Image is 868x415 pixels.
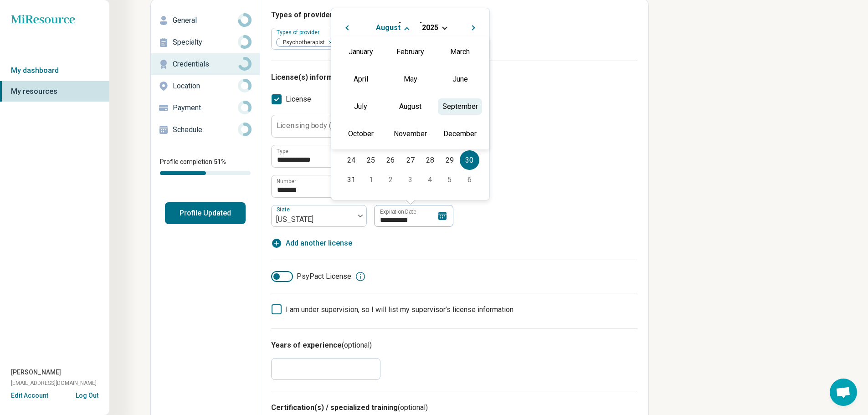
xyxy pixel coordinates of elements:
[11,379,97,387] span: [EMAIL_ADDRESS][DOMAIN_NAME]
[830,379,857,406] a: Open chat
[151,31,260,53] a: Specialty
[376,23,401,32] span: August
[401,150,420,170] div: Choose Wednesday, August 27th, 2025
[339,126,383,142] div: October
[271,10,637,20] h3: Types of provider
[173,124,238,135] p: Schedule
[438,98,482,115] div: September
[388,71,432,87] div: May
[151,152,260,180] div: Profile completion:
[271,271,351,282] label: PsyPact License
[271,72,637,83] h3: License(s) information
[277,38,328,47] span: Psychotherapist
[11,391,48,400] button: Edit Account
[214,158,226,165] span: 51 %
[277,149,288,154] label: Type
[440,150,459,170] div: Choose Friday, August 29th, 2025
[173,59,238,70] p: Credentials
[11,368,61,377] span: [PERSON_NAME]
[271,238,352,249] button: Add another license
[286,305,514,314] span: I am under supervision, so I will list my supervisor’s license information
[388,98,432,115] div: August
[173,102,238,113] p: Payment
[341,170,361,190] div: Choose Sunday, August 31st, 2025
[422,23,438,32] span: 2025
[277,206,292,213] label: State
[467,19,482,34] button: Next Month
[420,150,440,170] div: Choose Thursday, August 28th, 2025
[398,403,428,412] span: (optional)
[341,150,361,170] div: Choose Sunday, August 24th, 2025
[438,44,482,60] div: March
[277,179,296,184] label: Number
[388,126,432,142] div: November
[286,238,352,249] span: Add another license
[331,8,490,200] div: Choose Date
[151,53,260,75] a: Credentials
[151,10,260,31] a: General
[339,19,353,34] button: Previous Month
[151,119,260,141] a: Schedule
[272,145,461,167] input: credential.licenses.0.name
[173,81,238,92] p: Location
[277,29,321,36] label: Types of provider
[339,44,383,60] div: January
[388,44,432,60] div: February
[401,170,420,190] div: Choose Wednesday, September 3rd, 2025
[286,94,311,105] span: License
[173,37,238,48] p: Specialty
[277,122,361,129] label: Licensing body (optional)
[339,98,383,115] div: July
[381,170,401,190] div: Choose Tuesday, September 2nd, 2025
[342,341,372,349] span: (optional)
[438,71,482,87] div: June
[165,202,246,224] button: Profile Updated
[151,75,260,97] a: Location
[160,171,251,175] div: Profile completion
[361,170,381,190] div: Choose Monday, September 1st, 2025
[460,150,479,170] div: Choose Saturday, August 30th, 2025
[339,19,482,32] h2: [DATE]
[271,340,637,351] h3: Years of experience
[151,97,260,119] a: Payment
[271,402,637,413] h3: Certification(s) / specialized training
[440,170,459,190] div: Choose Friday, September 5th, 2025
[339,71,383,87] div: April
[381,150,401,170] div: Choose Tuesday, August 26th, 2025
[420,170,440,190] div: Choose Thursday, September 4th, 2025
[361,150,381,170] div: Choose Monday, August 25th, 2025
[460,170,479,190] div: Choose Saturday, September 6th, 2025
[173,15,238,26] p: General
[76,391,98,398] button: Log Out
[438,126,482,142] div: December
